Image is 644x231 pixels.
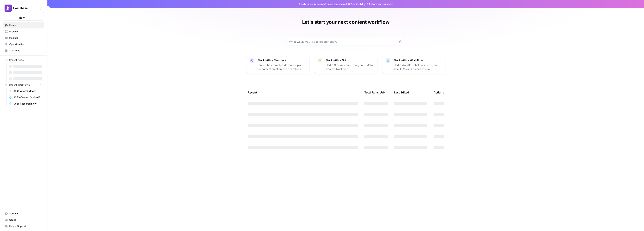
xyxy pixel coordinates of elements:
p: Start with a Grid [325,58,374,62]
span: Help + Support [9,224,42,228]
span: Insights [9,36,42,40]
a: SERP Analysis Flow [7,88,44,94]
div: Actions [434,87,444,98]
a: Insights [3,35,44,41]
div: Last Edited [394,87,409,98]
p: Launch best-practice driven templates for content creation and operations [257,63,306,71]
p: Start a Grid with data from your CMS or create a blank one [325,63,374,71]
a: Deep Research Flow [7,101,44,107]
a: Opportunities [3,41,44,47]
a: PSEO Content Outline Flow V2 [7,94,44,101]
a: Browse [3,28,44,35]
input: What would you like to create today? [289,40,398,44]
img: Homebase Logo [5,5,12,12]
button: Help + Support [3,223,44,229]
button: Recent Grids [3,57,44,63]
span: Home [9,24,42,27]
span: New [19,16,25,20]
div: Total Runs (7d) [364,87,385,98]
span: PSEO Content Outline Flow V2 [13,96,42,99]
div: Recent [248,87,358,98]
button: Start with a GridStart a Grid with data from your CMS or create a blank one [314,55,377,74]
span: Recent Workflows [9,83,30,87]
span: Usage [9,218,42,222]
span: Browse [9,30,42,33]
span: Settings [9,212,42,215]
h1: Let's start your next content workflow [302,19,389,25]
span: Recent Grids [9,58,24,62]
button: Workspace: Homebase [3,3,44,13]
span: Your Data [9,49,42,52]
button: Recent Workflows [3,82,44,88]
button: Start with a WorkflowStart a Workflow that combines your data, LLMs and human review [382,55,445,74]
span: Deep Research Flow [13,102,42,106]
a: Settings [3,210,44,217]
a: Learn more [327,3,340,6]
span: Ready to win AI search? about AirOps Visibility [299,2,366,6]
p: Start with a Workflow [393,58,442,62]
a: Your Data [3,47,44,54]
a: Home [3,22,44,28]
span: SERP Analysis Flow [13,89,42,93]
span: Actions early access [369,2,393,6]
span: Homebase [13,6,37,10]
span: Opportunities [9,42,42,46]
p: Start with a Template [257,58,306,62]
a: Usage [3,217,44,223]
p: Start a Workflow that combines your data, LLMs and human review [393,63,442,71]
button: Start with a TemplateLaunch best-practice driven templates for content creation and operations [246,55,309,74]
button: New [3,15,44,21]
